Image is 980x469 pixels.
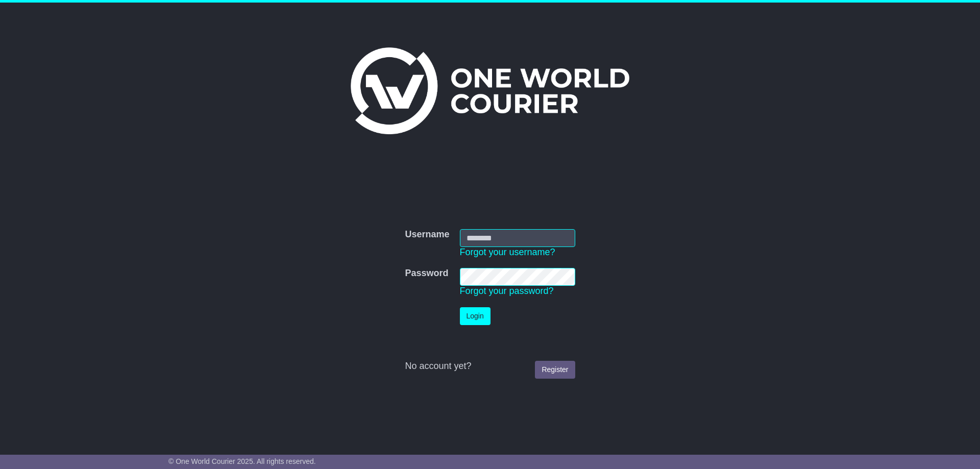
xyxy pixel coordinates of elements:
button: Login [460,307,491,325]
label: Username [405,229,449,240]
span: © One World Courier 2025. All rights reserved. [168,457,316,465]
label: Password [405,268,448,279]
div: No account yet? [405,361,575,372]
a: Forgot your username? [460,247,555,257]
a: Register [535,361,575,379]
img: One World [351,47,629,134]
a: Forgot your password? [460,286,554,296]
